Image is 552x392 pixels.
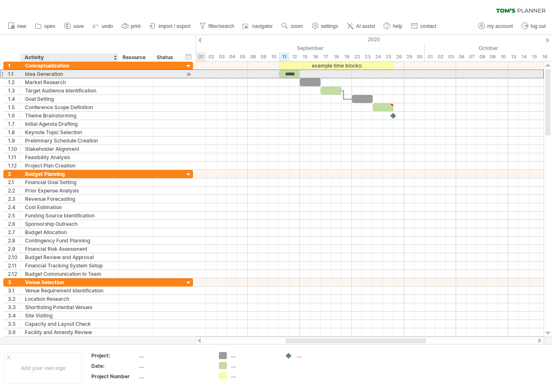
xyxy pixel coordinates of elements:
div: 1.7 [8,120,20,128]
div: Idea Generation [25,70,114,78]
a: undo [90,21,115,32]
div: Project Plan Creation [25,162,114,170]
div: 3.1 [8,287,20,295]
span: undo [102,23,113,29]
a: AI assist [345,21,377,32]
div: 2.6 [8,220,20,228]
div: Monday, 1 September 2025 [196,52,206,61]
div: Thursday, 16 October 2025 [539,52,550,61]
div: Cost Estimation [25,203,114,211]
div: 2.7 [8,228,20,236]
span: print [131,23,141,29]
div: Market Research [25,78,114,86]
div: Wednesday, 3 September 2025 [216,52,227,61]
div: 2 [8,170,20,178]
span: save [73,23,84,29]
div: Tuesday, 9 September 2025 [258,52,268,61]
div: Tuesday, 30 September 2025 [414,52,425,61]
div: 1.1 [8,70,20,78]
span: log out [531,23,546,29]
div: 3.4 [8,312,20,320]
div: 2.2 [8,187,20,195]
div: Date: [91,362,137,370]
div: 1.4 [8,95,20,103]
div: 3.7 [8,337,20,345]
div: Monday, 6 October 2025 [456,52,467,61]
span: AI assist [356,23,375,29]
div: Venue Selection [25,278,114,286]
span: open [44,23,55,29]
div: Facility and Amenity Review [25,328,114,336]
div: 1.6 [8,112,20,120]
div: 2.11 [8,262,20,270]
div: Budget Review and Approval [25,253,114,261]
div: .... [139,373,209,380]
div: Monday, 15 September 2025 [300,52,310,61]
div: Theme Brainstorming [25,112,114,120]
div: Shortlisting Potential Venues [25,303,114,311]
div: Activity [25,53,114,62]
div: .... [139,362,209,370]
a: settings [310,21,341,32]
a: log out [519,21,548,32]
a: new [6,21,29,32]
div: 3.6 [8,328,20,336]
div: Keynote Topic Selection [25,128,114,136]
div: 3.5 [8,320,20,328]
div: 1.9 [8,137,20,145]
div: Friday, 19 September 2025 [341,52,352,61]
div: September 2025 [196,44,425,52]
div: Sponsorship Outreach [25,220,114,228]
a: zoom [279,21,305,32]
div: Goal Setting [25,95,114,103]
div: Monday, 8 September 2025 [248,52,258,61]
div: Contingency Fund Planning [25,237,114,245]
div: 1.5 [8,103,20,111]
div: Wednesday, 8 October 2025 [477,52,487,61]
div: Project: [91,352,137,359]
div: Thursday, 2 October 2025 [435,52,446,61]
div: 1.2 [8,78,20,86]
div: 2.12 [8,270,20,278]
div: Conference Scope Definition [25,103,114,111]
span: filter/search [208,23,234,29]
div: Friday, 3 October 2025 [446,52,456,61]
div: 1.12 [8,162,20,170]
div: Tuesday, 23 September 2025 [362,52,373,61]
a: navigator [241,21,275,32]
div: 1 [8,62,20,70]
div: Location Research [25,295,114,303]
div: Project Number [91,373,137,380]
div: Revenue Forecasting [25,195,114,203]
div: Venue Requirement Identification [25,287,114,295]
div: 3.3 [8,303,20,311]
div: .... [297,352,342,359]
div: Wednesday, 17 September 2025 [321,52,331,61]
div: Thursday, 25 September 2025 [383,52,394,61]
span: new [17,23,26,29]
a: help [381,21,405,32]
div: Tuesday, 7 October 2025 [467,52,477,61]
div: Target Audience Identification [25,87,114,95]
div: Add your own logo [4,352,82,384]
div: Thursday, 4 September 2025 [227,52,237,61]
div: Thursday, 18 September 2025 [331,52,341,61]
div: 2.1 [8,178,20,186]
div: Financial Risk Assessment [25,245,114,253]
div: Tuesday, 2 September 2025 [206,52,216,61]
div: Site Visiting [25,312,114,320]
div: Wednesday, 10 September 2025 [268,52,279,61]
div: .... [231,352,276,359]
div: Financial Goal Setting [25,178,114,186]
div: 3.2 [8,295,20,303]
a: my account [476,21,515,32]
div: Prior Expense Analysis [25,187,114,195]
div: Friday, 26 September 2025 [394,52,404,61]
div: Wednesday, 1 October 2025 [425,52,435,61]
div: Feasibility Analysis [25,153,114,161]
span: help [393,23,402,29]
div: Resource [123,53,148,62]
div: 2.5 [8,212,20,220]
div: .... [231,372,276,379]
div: Stakeholder Alignment [25,145,114,153]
